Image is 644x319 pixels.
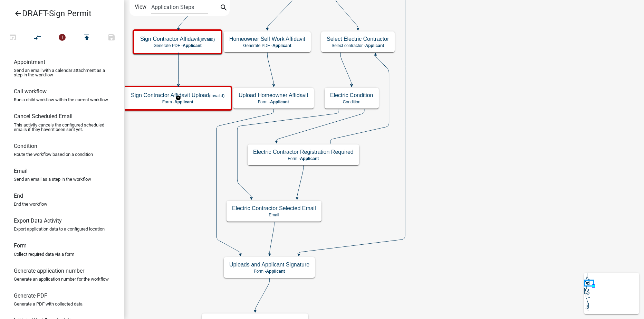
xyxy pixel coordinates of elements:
i: error [58,33,66,43]
button: search [218,3,229,14]
p: Form - [253,156,354,161]
div: Workflow actions [0,30,124,47]
h6: Condition [14,143,37,149]
p: Send an email with a calendar attachment as a step in the workflow [14,68,110,77]
p: Select contractor - [327,43,389,48]
span: Applicant [365,43,384,48]
p: Generate an application number for the workflow [14,277,109,281]
i: publish [83,33,91,43]
h6: End [14,193,23,199]
i: open_in_browser [9,33,17,43]
button: Publish [74,30,99,45]
p: End the workflow [14,202,47,206]
h6: Export Data Activity [14,217,62,224]
button: Test Workflow [0,30,25,45]
i: save [107,33,116,43]
p: Export application data to a configured location [14,227,105,231]
h5: Sign Contractor Affidavit Upload [131,92,224,98]
h6: Email [14,168,28,174]
h5: Upload Homeowner Affidavit [239,92,308,98]
h6: Appointment [14,59,45,65]
h6: Cancel Scheduled Email [14,113,73,120]
p: Form - [229,269,309,274]
button: Auto Layout [25,30,50,45]
h5: Select Electric Contractor [327,36,389,42]
h5: Sign Contractor Affidavit [140,36,215,42]
p: This activity cancels the configured scheduled emails if they haven't been sent yet. [14,123,110,132]
span: Applicant [183,43,202,48]
h5: Electric Contractor Registration Required [253,149,354,155]
p: Form - [239,100,308,104]
p: Generate a PDF with collected data [14,302,83,306]
button: Save [99,30,124,45]
h6: Call workflow [14,88,47,95]
p: Collect required data via a form [14,252,74,256]
i: arrow_back [14,9,22,19]
span: Applicant [272,43,291,48]
h5: Homeowner Self Work Affidavit [229,36,305,42]
button: 2 problems in this workflow [50,30,75,45]
i: search [220,3,228,13]
p: Condition [330,100,373,104]
h5: Uploads and Applicant Signature [229,261,309,268]
span: Applicant [174,100,193,104]
h5: Electric Contractor Selected Email [232,205,316,212]
p: Form - [131,100,224,104]
i: compare_arrows [33,33,42,43]
p: Run a child workflow within the current workflow [14,97,108,102]
h6: Form [14,242,27,249]
p: Generate PDF - [229,43,305,48]
h6: Generate PDF [14,292,47,299]
p: Send an email as a step in the workflow [14,177,91,181]
span: Applicant [270,100,289,104]
small: (invalid) [199,37,215,42]
a: DRAFT-Sign Permit [6,6,113,21]
span: Applicant [300,156,319,161]
span: Applicant [266,269,285,274]
h5: Electric Condition [330,92,373,98]
p: Generate PDF - [140,43,215,48]
small: (invalid) [209,93,225,98]
h6: Generate application number [14,268,84,274]
p: Email [232,213,316,217]
p: Route the workflow based on a condition [14,152,93,157]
